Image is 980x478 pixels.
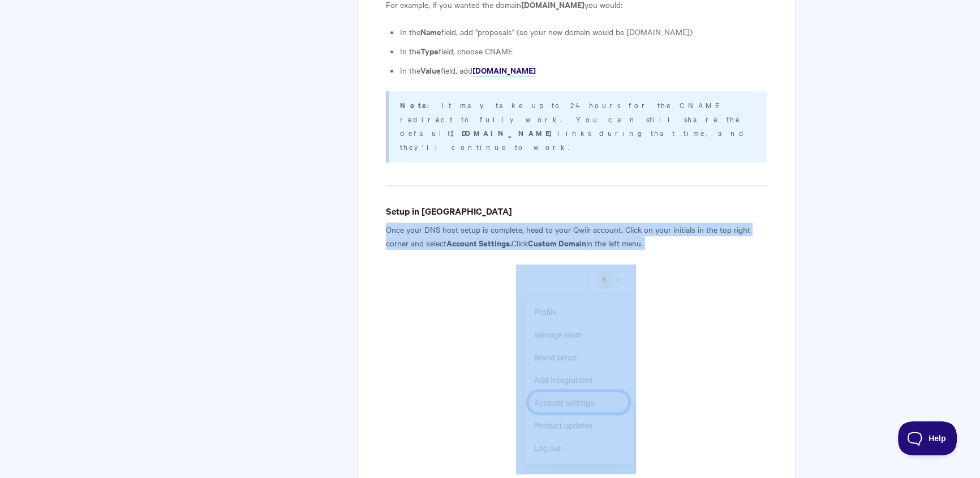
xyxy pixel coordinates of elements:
h4: Setup in [GEOGRAPHIC_DATA] [386,204,767,218]
li: In the field, add "proposals" (so your new domain would be [DOMAIN_NAME]) [400,25,767,39]
p: Once your DNS host setup is complete, head to your Qwilr account. Click on your initials in the t... [386,223,767,250]
strong: Name [420,25,441,37]
a: [DOMAIN_NAME] [472,65,536,77]
strong: Note [400,100,427,110]
strong: Value [420,64,441,76]
strong: Account Settings. [446,237,512,249]
p: : It may take up to 24 hours for the CNAME redirect to fully work. You can still share the defaul... [400,98,753,153]
li: In the field, add [400,63,767,77]
strong: Type [420,45,439,57]
strong: Custom Domain [528,237,586,249]
li: In the field, choose CNAME [400,44,767,58]
iframe: Toggle Customer Support [898,421,957,455]
strong: [DOMAIN_NAME] [451,127,557,138]
strong: [DOMAIN_NAME] [472,64,536,76]
img: file-BwLNm7H1lI.png [516,264,636,474]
